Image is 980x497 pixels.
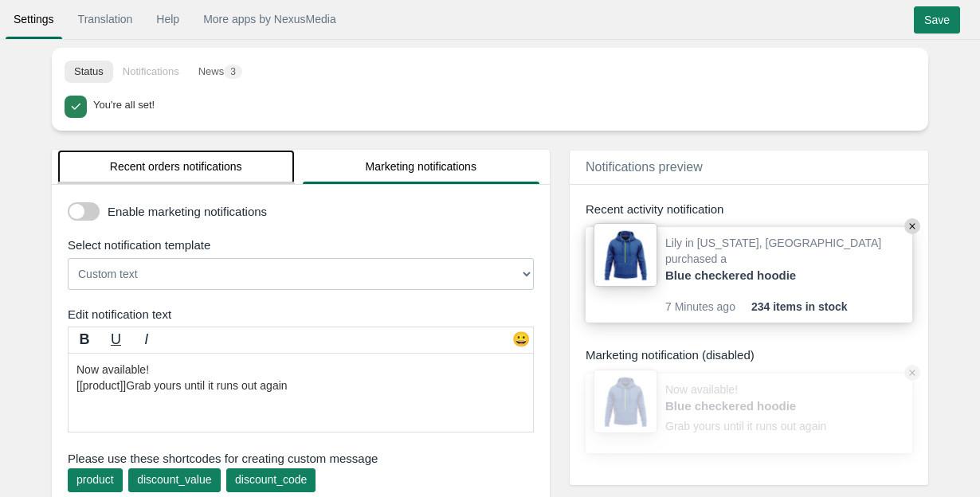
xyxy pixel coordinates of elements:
u: U [111,331,121,347]
div: Recent activity notification [586,201,912,217]
label: Enable marketing notifications [108,203,530,220]
a: Blue checkered hoodie [665,267,833,284]
span: Notifications preview [586,160,703,174]
i: I [144,331,148,347]
span: 3 [224,65,242,79]
a: More apps by NexusMedia [195,5,344,33]
div: product [76,472,114,487]
span: Please use these shortcodes for creating custom message [68,450,534,467]
div: Now available! Grab yours until it runs out again [665,382,833,445]
div: 😀 [509,330,533,354]
span: 234 items in stock [751,299,848,315]
div: You're all set! [93,96,911,113]
textarea: Now available! [[product]]Grab yours until it runs out again [68,353,534,432]
span: 7 Minutes ago [665,299,751,315]
img: 80x80_sample.jpg [594,370,657,433]
div: Edit notification text [56,306,554,323]
a: Recent orders notifications [57,150,295,184]
button: Status [65,61,113,83]
img: 80x80_sample.jpg [594,223,657,287]
div: discount_code [235,472,307,487]
div: Select notification template [56,237,554,253]
b: B [80,331,90,347]
a: Help [148,5,187,33]
a: Blue checkered hoodie [665,397,833,414]
a: Translation [70,5,141,33]
button: News3 [189,61,252,83]
a: Marketing notifications [303,150,540,184]
a: Settings [6,5,62,33]
div: discount_value [137,472,211,487]
div: Lily in [US_STATE], [GEOGRAPHIC_DATA] purchased a [665,235,904,299]
input: Save [914,6,960,33]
